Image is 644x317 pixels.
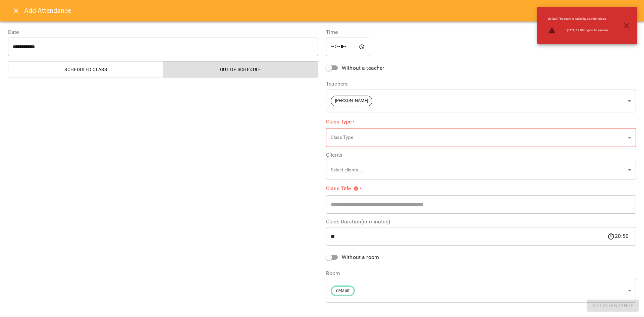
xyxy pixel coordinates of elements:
[8,30,318,35] label: Date
[342,64,384,72] span: Without a teacher
[326,271,636,276] label: Room
[8,61,163,77] button: Scheduled class
[326,118,636,125] label: Class Type
[326,160,636,179] div: Select clients...
[332,288,354,294] span: default
[543,24,613,37] li: [DATE] 19:00 1 урок 60 хвилин
[326,81,636,87] label: Teachers
[331,134,625,141] p: Class Type
[543,14,613,24] li: default : The room is taken by another class
[353,186,359,191] svg: Please specify class title or select clients
[342,253,379,261] span: Without a room
[331,167,625,173] p: Select clients...
[12,65,159,73] span: Scheduled class
[326,279,636,303] div: default
[326,30,636,35] label: Time
[163,61,318,77] button: Out of Schedule
[331,98,372,104] span: [PERSON_NAME]
[326,186,359,191] span: Class Title
[167,65,314,73] span: Out of Schedule
[326,89,636,112] div: [PERSON_NAME]
[326,152,636,158] label: Clients
[24,5,636,16] h6: Add Attendance
[326,219,636,224] label: Class Duration(in minutes)
[8,3,24,19] button: Close
[326,128,636,147] div: Class Type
